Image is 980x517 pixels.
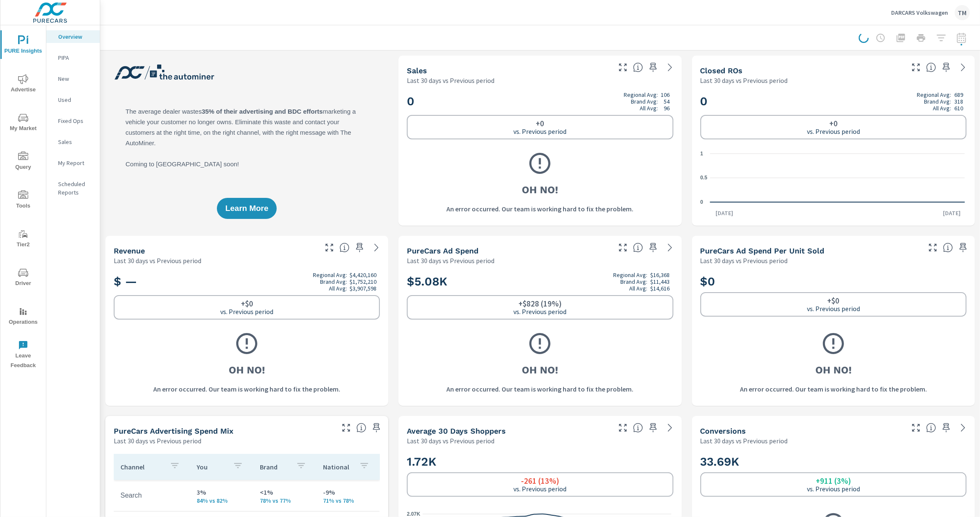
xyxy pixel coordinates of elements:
div: New [46,72,100,85]
p: vs. Previous period [220,308,273,315]
p: National [323,463,352,471]
p: 71% vs 78% [323,497,373,504]
p: New [58,75,93,83]
button: Make Fullscreen [909,421,923,434]
p: $4,420,160 [350,272,377,278]
p: Sales [58,138,93,146]
a: See more details in report [956,61,970,74]
p: An error occurred. Our team is working hard to fix the problem. [740,384,927,394]
p: All Avg: [329,285,347,292]
p: 54 [664,98,670,105]
p: $3,907,598 [350,285,377,292]
span: Save this to your personalized report [353,241,366,254]
h2: $0 [700,274,967,289]
h6: +911 (3%) [816,477,851,485]
p: Used [58,96,93,104]
span: Operations [3,306,43,327]
p: Last 30 days vs Previous period [407,436,494,446]
a: See more details in report [663,61,677,74]
span: Tier2 [3,229,43,250]
span: Save this to your personalized report [940,421,953,434]
h2: $ — [114,272,380,292]
button: Make Fullscreen [909,61,923,74]
h3: Oh No! [522,183,558,197]
p: Last 30 days vs Previous period [700,436,788,446]
h2: 33.69K [700,454,967,469]
span: Number of vehicles sold by the dealership over the selected date range. [Source: This data is sou... [633,62,643,72]
button: Make Fullscreen [616,421,630,434]
p: Regional Avg: [917,91,951,98]
p: Last 30 days vs Previous period [407,75,494,85]
p: vs. Previous period [807,305,860,312]
p: -9% [323,487,373,497]
span: Number of Repair Orders Closed by the selected dealership group over the selected time range. [So... [926,62,936,72]
p: 3% [197,487,246,497]
h3: Oh No! [229,363,265,377]
button: Make Fullscreen [926,241,940,254]
h6: +$828 (19%) [518,299,562,308]
p: Channel [120,463,163,471]
div: My Report [46,157,100,169]
p: All Avg: [629,285,647,292]
p: [DATE] [937,209,967,217]
p: Regional Avg: [624,91,658,98]
a: See more details in report [956,421,970,434]
div: Sales [46,136,100,148]
h2: $5.08K [407,272,673,292]
span: Tools [3,190,43,211]
h5: PureCars Ad Spend Per Unit Sold [700,246,825,255]
h5: PureCars Advertising Spend Mix [114,426,233,435]
div: Overview [46,30,100,43]
span: The number of dealer-specified goals completed by a visitor. [Source: This data is provided by th... [926,423,936,433]
h5: Conversions [700,426,746,435]
h6: -261 (13%) [521,477,559,485]
span: PURE Insights [3,35,43,56]
h5: Revenue [114,246,145,255]
p: Fixed Ops [58,117,93,125]
p: DARCARS Volkswagen [891,9,948,16]
p: My Report [58,159,93,167]
h5: Sales [407,66,427,75]
p: All Avg: [933,105,951,112]
p: Last 30 days vs Previous period [700,256,788,266]
div: Fixed Ops [46,115,100,127]
p: All Avg: [640,105,658,112]
text: 0 [700,199,703,205]
button: Learn More [217,198,277,219]
button: Make Fullscreen [616,61,630,74]
p: An error occurred. Our team is working hard to fix the problem. [446,204,633,214]
h3: Oh No! [522,363,558,377]
a: See more details in report [663,421,677,434]
p: $1,752,210 [350,278,377,285]
p: vs. Previous period [513,308,566,315]
h6: +0 [829,119,838,128]
span: Query [3,152,43,172]
span: My Market [3,113,43,133]
button: Make Fullscreen [616,241,630,254]
p: vs. Previous period [513,485,566,493]
div: nav menu [0,25,46,374]
p: 106 [661,91,670,98]
a: See more details in report [663,241,677,254]
span: Save this to your personalized report [646,241,660,254]
span: Leave Feedback [3,340,43,370]
p: Regional Avg: [313,272,347,278]
span: Total cost of media for all PureCars channels for the selected dealership group over the selected... [633,243,643,253]
button: Make Fullscreen [323,241,336,254]
p: 610 [954,105,963,112]
span: Total sales revenue over the selected date range. [Source: This data is sourced from the dealer’s... [339,243,350,253]
p: 78% vs 77% [260,497,310,504]
p: 689 [954,91,963,98]
span: This table looks at how you compare to the amount of budget you spend per channel as opposed to y... [356,423,366,433]
p: vs. Previous period [807,128,860,135]
h2: 0 [407,91,673,112]
p: Brand [260,463,289,471]
text: 2.07K [407,511,420,517]
p: Overview [58,32,93,41]
p: An error occurred. Our team is working hard to fix the problem. [446,384,633,394]
div: Scheduled Reports [46,178,100,199]
span: Learn More [225,205,268,212]
p: vs. Previous period [513,128,566,135]
span: Save this to your personalized report [956,241,970,254]
p: vs. Previous period [807,485,860,493]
